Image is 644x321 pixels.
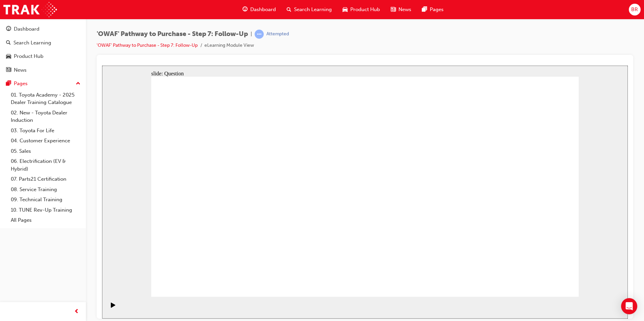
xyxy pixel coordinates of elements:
span: pages-icon [6,81,11,87]
a: 10. TUNE Rev-Up Training [8,205,83,215]
li: eLearning Module View [204,42,254,49]
span: learningRecordVerb_ATTEMPT-icon [255,30,264,39]
a: search-iconSearch Learning [281,3,337,16]
button: Pages [3,77,83,90]
span: Dashboard [250,6,276,13]
span: 'OWAF' Pathway to Purchase - Step 7: Follow-Up [97,30,248,38]
a: 'OWAF' Pathway to Purchase - Step 7: Follow-Up [97,42,198,48]
span: guage-icon [243,5,248,14]
div: Search Learning [13,39,51,47]
button: Play (Ctrl+Alt+P) [3,237,15,248]
a: News [3,64,83,76]
a: Dashboard [3,23,83,35]
span: news-icon [6,67,11,73]
button: BR [629,4,641,15]
a: 09. Technical Training [8,194,83,205]
a: news-iconNews [385,3,417,16]
a: pages-iconPages [417,3,449,16]
span: Pages [430,6,444,13]
a: guage-iconDashboard [237,3,281,16]
a: 08. Service Training [8,184,83,195]
span: car-icon [6,53,11,60]
div: News [14,66,27,74]
div: Dashboard [14,25,39,33]
span: | [251,30,252,38]
span: prev-icon [74,308,79,316]
a: All Pages [8,215,83,225]
span: Product Hub [350,6,380,13]
span: News [398,6,411,13]
span: Search Learning [294,6,332,13]
span: news-icon [391,5,396,14]
a: 06. Electrification (EV & Hybrid) [8,156,83,174]
span: BR [631,6,638,13]
span: pages-icon [422,5,427,14]
button: DashboardSearch LearningProduct HubNews [3,22,83,77]
a: 02. New - Toyota Dealer Induction [8,108,83,126]
img: Trak [3,2,57,17]
div: Pages [14,80,28,87]
a: 03. Toyota For Life [8,126,83,136]
span: search-icon [6,40,11,46]
a: 01. Toyota Academy - 2025 Dealer Training Catalogue [8,90,83,108]
div: Product Hub [14,52,43,60]
div: Open Intercom Messenger [621,298,637,314]
span: guage-icon [6,26,11,32]
span: car-icon [343,5,348,14]
a: Product Hub [3,50,83,63]
span: search-icon [287,5,291,14]
a: Search Learning [3,37,83,49]
div: Attempted [266,31,289,37]
span: up-icon [76,79,80,88]
a: 07. Parts21 Certification [8,174,83,184]
a: car-iconProduct Hub [337,3,385,16]
div: playback controls [3,231,15,253]
a: 04. Customer Experience [8,136,83,146]
a: 05. Sales [8,146,83,156]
